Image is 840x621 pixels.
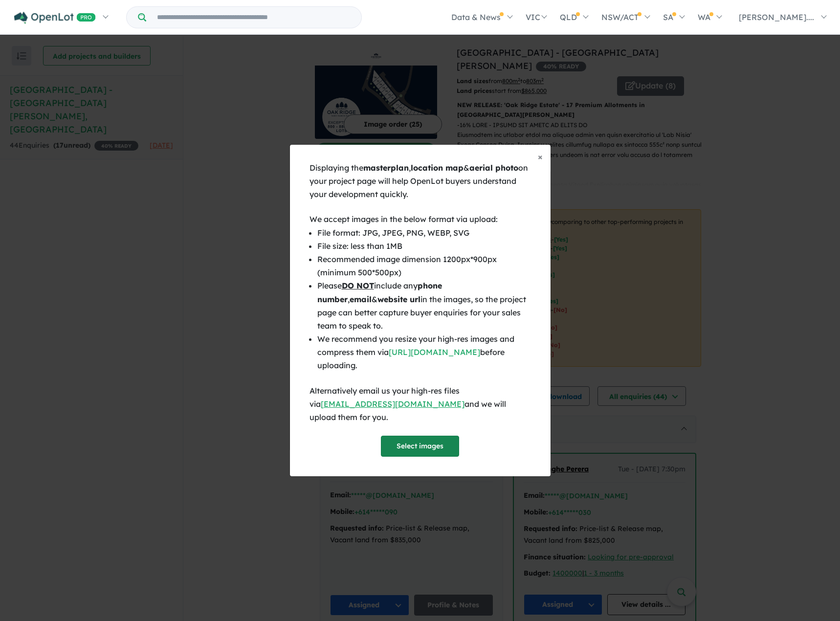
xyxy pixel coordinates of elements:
[411,163,464,173] b: location map
[538,151,543,162] span: ×
[381,436,459,457] button: Select images
[317,253,531,279] li: Recommended image dimension 1200px*900px (minimum 500*500px)
[363,163,409,173] b: masterplan
[350,294,372,304] b: email
[317,333,531,373] li: We recommend you resize your high-res images and compress them via before uploading.
[317,279,531,333] li: Please include any , & in the images, so the project page can better capture buyer enquiries for ...
[317,281,442,304] b: phone number
[739,12,814,22] span: [PERSON_NAME]....
[342,281,374,290] u: DO NOT
[14,12,96,24] img: Openlot PRO Logo White
[317,226,531,240] li: File format: JPG, JPEG, PNG, WEBP, SVG
[309,384,531,424] div: Alternatively email us your high-res files via and we will upload them for you.
[309,213,531,226] div: We accept images in the below format via upload:
[321,399,464,409] a: [EMAIL_ADDRESS][DOMAIN_NAME]
[148,7,359,28] input: Try estate name, suburb, builder or developer
[309,161,531,201] div: Displaying the , & on your project page will help OpenLot buyers understand your development quic...
[389,347,480,357] a: [URL][DOMAIN_NAME]
[317,240,531,253] li: File size: less than 1MB
[377,294,420,304] b: website url
[469,163,518,173] b: aerial photo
